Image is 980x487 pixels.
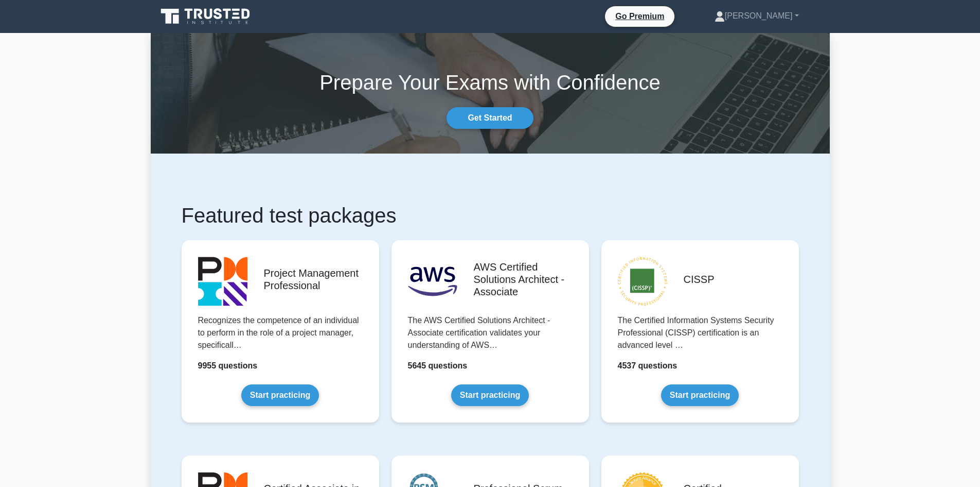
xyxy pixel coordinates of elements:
[241,384,319,406] a: Start practicing
[447,107,533,129] a: Get Started
[451,384,529,406] a: Start practicing
[609,10,670,23] a: Go Premium
[151,70,830,95] h1: Prepare Your Exams with Confidence
[690,6,824,26] a: [PERSON_NAME]
[661,384,739,406] a: Start practicing
[182,203,799,228] h1: Featured test packages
